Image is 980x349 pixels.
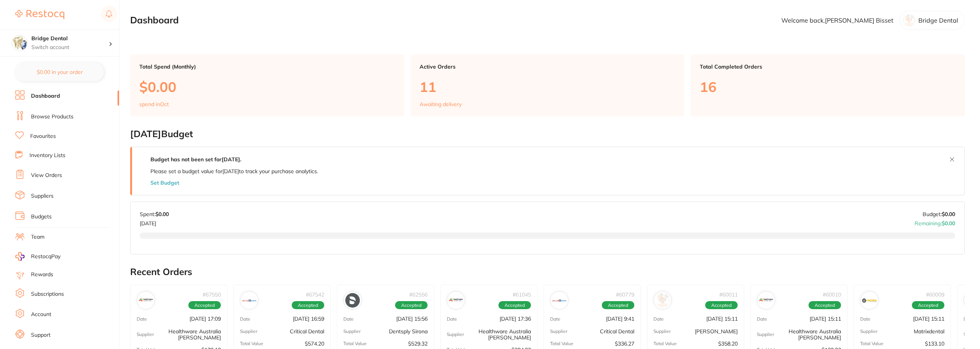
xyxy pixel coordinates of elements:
[150,180,179,186] button: Set Budget
[498,301,531,310] span: Accepted
[31,113,73,121] a: Browse Products
[139,64,395,70] p: Total Spend (Monthly)
[691,54,965,116] a: Total Completed Orders16
[810,316,841,322] p: [DATE] 15:11
[31,213,52,221] a: Budgets
[653,341,677,346] p: Total Value
[305,341,324,347] p: $574.20
[409,292,428,298] p: # 62556
[189,316,221,322] p: [DATE] 17:09
[140,217,169,226] p: [DATE]
[420,79,675,95] p: 11
[615,341,634,347] p: $336.27
[139,79,395,95] p: $0.00
[600,328,634,334] p: Critical Dental
[757,332,774,337] p: Supplier
[15,10,64,19] img: Restocq Logo
[345,293,360,308] img: Dentsply Sirona
[912,301,944,310] span: Accepted
[31,290,64,298] a: Subscriptions
[31,253,60,261] span: RestocqPay
[240,316,250,322] p: Date
[155,211,169,218] strong: $0.00
[774,328,841,341] p: Healthware Australia [PERSON_NAME]
[15,63,104,81] button: $0.00 in your order
[513,292,531,298] p: # 61045
[12,35,27,51] img: Bridge Dental
[926,292,944,298] p: # 60009
[130,54,404,116] a: Total Spend (Monthly)$0.00spend inOct
[31,331,51,339] a: Support
[823,292,841,298] p: # 60010
[550,341,573,346] p: Total Value
[420,101,462,107] p: Awaiting delivery
[15,6,64,23] a: Restocq Logo
[240,329,257,334] p: Supplier
[913,316,944,322] p: [DATE] 15:11
[137,316,147,322] p: Date
[653,316,664,322] p: Date
[139,101,169,107] p: spend in Oct
[130,129,965,139] h2: [DATE] Budget
[942,211,955,218] strong: $0.00
[293,316,324,322] p: [DATE] 16:59
[860,341,884,346] p: Total Value
[410,54,684,116] a: Active Orders11Awaiting delivery
[606,316,634,322] p: [DATE] 9:41
[700,79,955,95] p: 16
[700,64,955,70] p: Total Completed Orders
[942,220,955,227] strong: $0.00
[139,293,153,308] img: Healthware Australia Ridley
[655,293,670,308] img: Henry Schein Halas
[719,292,738,298] p: # 60011
[925,341,944,347] p: $133.10
[242,293,256,308] img: Critical Dental
[757,316,767,322] p: Date
[408,341,428,347] p: $529.32
[550,329,567,334] p: Supplier
[420,64,675,70] p: Active Orders
[343,316,354,322] p: Date
[31,92,60,100] a: Dashboard
[389,328,428,334] p: Dentsply Sirona
[464,328,531,341] p: Healthware Australia [PERSON_NAME]
[705,301,738,310] span: Accepted
[718,341,738,347] p: $358.20
[449,293,463,308] img: Healthware Australia Ridley
[31,271,53,279] a: Rewards
[130,267,965,277] h2: Recent Orders
[862,293,877,308] img: Matrixdental
[306,292,324,298] p: # 67542
[808,301,841,310] span: Accepted
[188,301,221,310] span: Accepted
[914,328,944,334] p: Matrixdental
[759,293,773,308] img: Healthware Australia Ridley
[31,172,62,179] a: View Orders
[30,133,56,140] a: Favourites
[31,192,54,200] a: Suppliers
[550,316,560,322] p: Date
[915,217,955,226] p: Remaining:
[395,301,428,310] span: Accepted
[130,15,179,26] h2: Dashboard
[396,316,428,322] p: [DATE] 15:56
[653,329,671,334] p: Supplier
[923,211,955,217] p: Budget:
[447,332,464,337] p: Supplier
[616,292,634,298] p: # 60779
[552,293,567,308] img: Critical Dental
[292,301,324,310] span: Accepted
[137,332,154,337] p: Supplier
[15,252,60,261] a: RestocqPay
[695,328,738,334] p: [PERSON_NAME]
[781,17,893,24] p: Welcome back, [PERSON_NAME] Bisset
[860,329,877,334] p: Supplier
[290,328,324,334] p: Critical Dental
[203,292,221,298] p: # 67550
[706,316,738,322] p: [DATE] 15:11
[140,211,169,217] p: Spent:
[150,168,318,174] p: Please set a budget value for [DATE] to track your purchase analytics.
[500,316,531,322] p: [DATE] 17:36
[343,341,367,346] p: Total Value
[31,44,109,51] p: Switch account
